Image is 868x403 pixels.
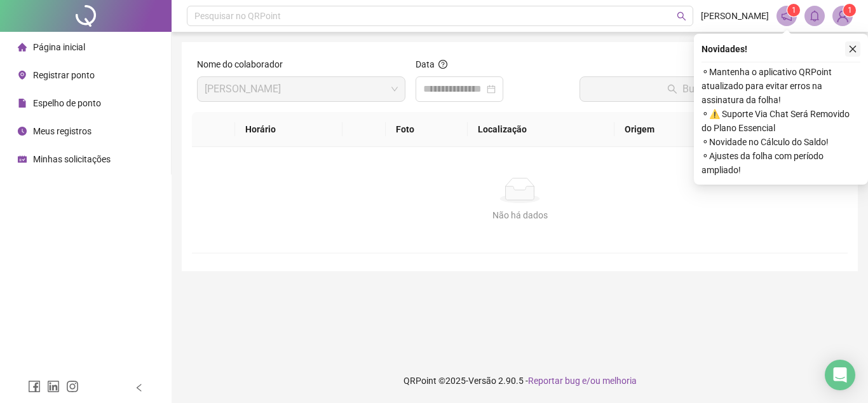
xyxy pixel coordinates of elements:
sup: Atualize o seu contato no menu Meus Dados [843,4,856,17]
th: Localização [468,112,614,147]
span: 1 [792,6,796,15]
span: LUCAS DOS SANTOS SALES [205,77,398,101]
div: Open Intercom Messenger [825,360,855,390]
span: Minhas solicitações [33,154,111,164]
span: left [135,383,144,392]
span: question-circle [438,60,447,69]
span: Versão [468,376,496,386]
span: [PERSON_NAME] [701,9,769,23]
span: bell [809,10,820,22]
span: Registrar ponto [33,70,95,80]
span: linkedin [47,380,60,393]
span: facebook [28,380,41,393]
span: Meus registros [33,126,92,136]
span: Espelho de ponto [33,98,101,108]
span: search [677,11,686,21]
th: Horário [235,112,343,147]
span: clock-circle [18,127,27,136]
th: Foto [386,112,468,147]
footer: QRPoint © 2025 - 2.90.5 - [172,358,868,403]
sup: 1 [787,4,800,17]
span: home [18,43,27,52]
span: ⚬ Mantenha o aplicativo QRPoint atualizado para evitar erros na assinatura da folha! [702,65,860,107]
span: ⚬ Novidade no Cálculo do Saldo! [702,135,860,149]
span: environment [18,71,27,80]
label: Nome do colaborador [197,57,291,71]
span: schedule [18,155,27,164]
span: file [18,99,27,108]
span: Novidades ! [702,42,747,56]
span: Página inicial [33,42,85,52]
span: ⚬ ⚠️ Suporte Via Chat Será Removido do Plano Essencial [702,107,860,135]
div: Não há dados [207,208,832,222]
span: close [848,45,857,53]
button: Buscar registros [580,76,843,102]
span: 1 [848,6,852,15]
span: notification [781,10,792,22]
img: 91060 [833,6,852,25]
th: Origem [614,112,721,147]
span: Data [416,59,435,69]
span: Reportar bug e/ou melhoria [528,376,637,386]
span: ⚬ Ajustes da folha com período ampliado! [702,149,860,177]
span: instagram [66,380,79,393]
